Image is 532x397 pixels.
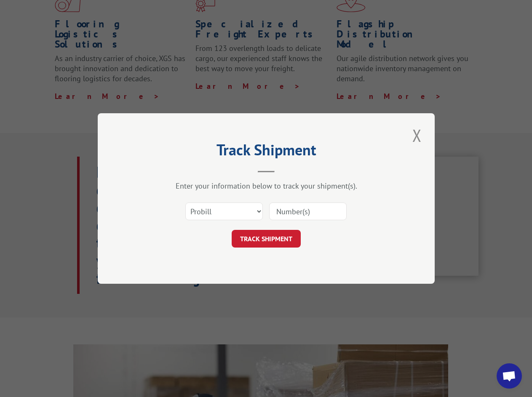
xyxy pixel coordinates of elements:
input: Number(s) [269,202,347,220]
div: Enter your information below to track your shipment(s). [140,181,393,191]
h2: Track Shipment [140,144,393,160]
a: Open chat [497,363,522,389]
button: TRACK SHIPMENT [232,230,301,248]
button: Close modal [410,124,424,147]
